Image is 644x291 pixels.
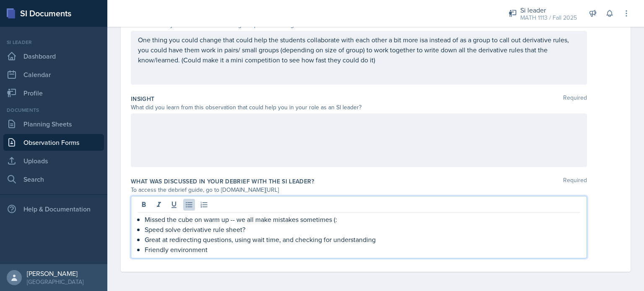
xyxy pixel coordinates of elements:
p: Missed the cube on warm up -- we all make mistakes sometimes (: [145,214,580,224]
a: Search [3,171,104,188]
label: What was discussed in your debrief with the SI Leader? [131,177,314,185]
span: Required [563,95,587,103]
a: Profile [3,85,104,101]
p: Friendly environment [145,245,580,255]
div: Help & Documentation [3,201,104,217]
p: Speed solve derivative rule sheet? [145,224,580,234]
a: Calendar [3,66,104,83]
p: One thing you could change that could help the students collaborate with each other a bit more is... [138,35,580,65]
div: Si leader [520,5,577,15]
div: MATH 1113 / Fall 2025 [520,13,577,22]
div: Documents [3,106,104,114]
div: [PERSON_NAME] [27,269,83,278]
div: Si leader [3,39,104,46]
div: What did you learn from this observation that could help you in your role as an SI leader? [131,103,587,112]
label: Insight [131,95,154,103]
a: Uploads [3,152,104,169]
span: Required [563,177,587,185]
div: To access the debrief guide, go to [DOMAIN_NAME][URL] [131,185,587,194]
a: Dashboard [3,48,104,64]
a: Planning Sheets [3,116,104,132]
div: [GEOGRAPHIC_DATA] [27,278,83,286]
p: Great at redirecting questions, using wait time, and checking for understanding [145,234,580,245]
a: Observation Forms [3,134,104,151]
